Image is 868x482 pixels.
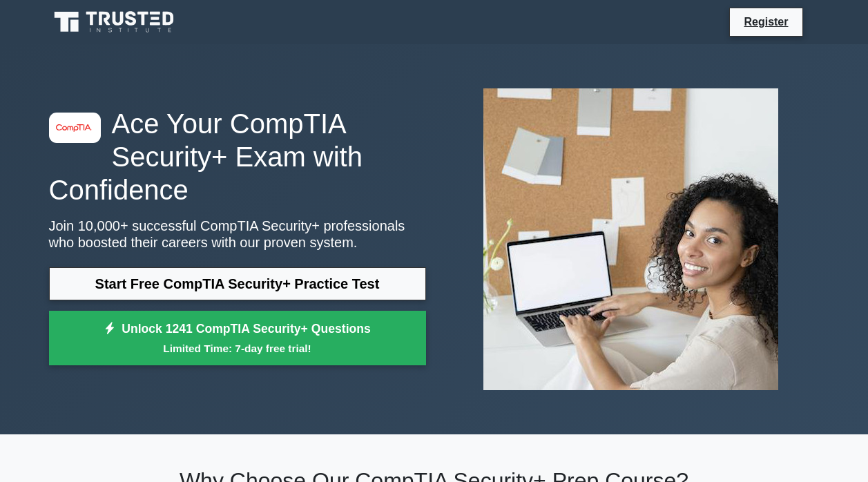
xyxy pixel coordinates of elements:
a: Start Free CompTIA Security+ Practice Test [49,267,426,300]
a: Register [735,13,796,30]
small: Limited Time: 7-day free trial! [66,340,409,356]
a: Unlock 1241 CompTIA Security+ QuestionsLimited Time: 7-day free trial! [49,311,426,366]
h1: Ace Your CompTIA Security+ Exam with Confidence [49,107,426,206]
p: Join 10,000+ successful CompTIA Security+ professionals who boosted their careers with our proven... [49,218,426,251]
